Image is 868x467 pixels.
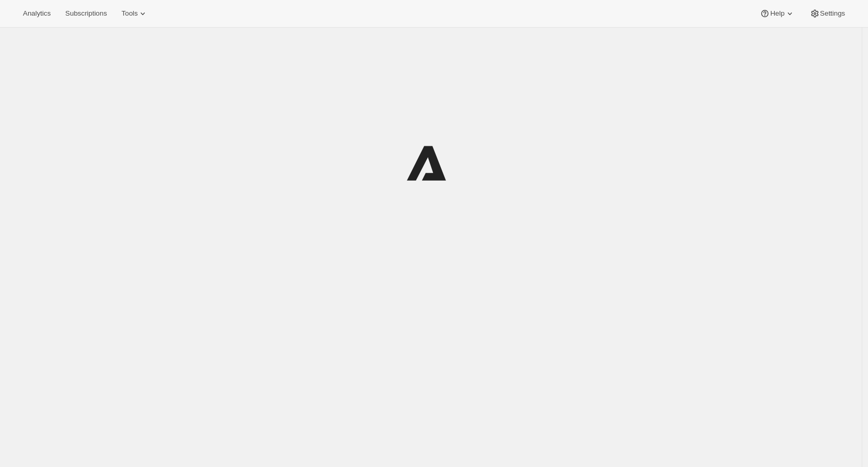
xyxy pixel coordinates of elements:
button: Tools [115,6,154,21]
span: Tools [121,9,138,18]
button: Analytics [17,6,57,21]
button: Subscriptions [59,6,113,21]
button: Settings [803,6,851,21]
span: Analytics [23,9,51,18]
button: Help [753,6,801,21]
span: Help [770,9,784,18]
span: Subscriptions [65,9,107,18]
span: Settings [820,9,845,18]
